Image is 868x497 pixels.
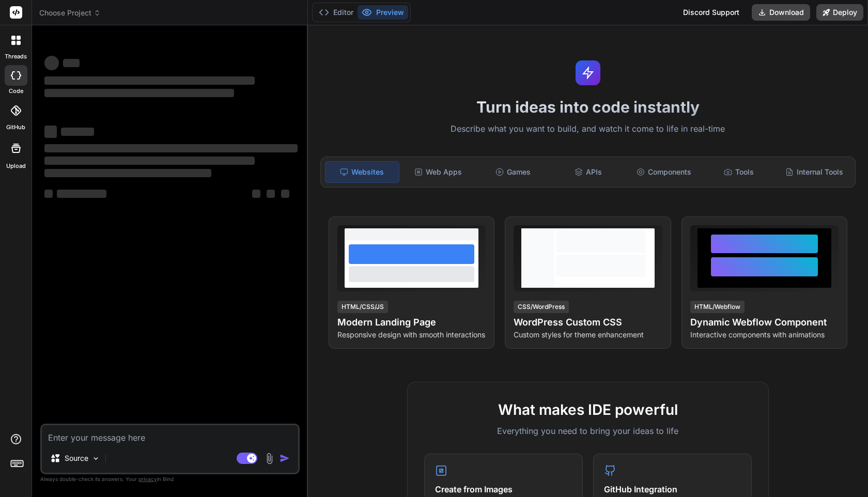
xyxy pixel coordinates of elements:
p: Responsive design with smooth interactions [337,330,486,340]
div: APIs [552,161,625,183]
img: Pick Models [91,454,100,463]
span: ‌ [44,76,255,85]
h4: Dynamic Webflow Component [690,315,839,330]
span: Choose Project [39,8,101,18]
span: ‌ [63,59,80,67]
img: attachment [263,453,275,464]
div: Internal Tools [778,161,851,183]
label: code [9,87,23,96]
div: Discord Support [677,4,746,21]
h2: What makes IDE powerful [424,399,752,421]
label: threads [5,52,27,61]
span: ‌ [281,190,289,198]
span: privacy [138,476,157,482]
h4: WordPress Custom CSS [514,315,662,330]
p: Always double-check its answers. Your in Bind [40,474,300,484]
span: ‌ [44,157,255,165]
span: ‌ [44,126,57,138]
h1: Turn ideas into code instantly [314,98,862,116]
button: Preview [358,5,408,20]
span: ‌ [252,190,260,198]
span: ‌ [44,89,234,97]
p: Custom styles for theme enhancement [514,330,662,340]
h4: Create from Images [435,483,572,495]
h4: GitHub Integration [604,483,741,495]
button: Download [752,4,810,21]
label: Upload [6,162,26,170]
span: ‌ [267,190,275,198]
span: ‌ [44,169,211,177]
span: ‌ [57,190,106,198]
div: HTML/CSS/JS [337,301,388,313]
span: ‌ [61,128,94,136]
p: Describe what you want to build, and watch it come to life in real-time [314,122,862,136]
div: Games [476,161,550,183]
div: Components [627,161,701,183]
span: ‌ [44,56,59,70]
p: Source [65,453,88,463]
p: Interactive components with animations [690,330,839,340]
img: icon [280,453,290,463]
label: GitHub [6,123,25,132]
div: Web Apps [401,161,475,183]
h4: Modern Landing Page [337,315,486,330]
div: Websites [325,161,399,183]
button: Deploy [816,4,863,21]
p: Everything you need to bring your ideas to life [424,425,752,437]
div: CSS/WordPress [514,301,569,313]
span: ‌ [44,144,298,152]
div: HTML/Webflow [690,301,745,313]
span: ‌ [44,190,53,198]
div: Tools [703,161,776,183]
button: Editor [315,5,358,20]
